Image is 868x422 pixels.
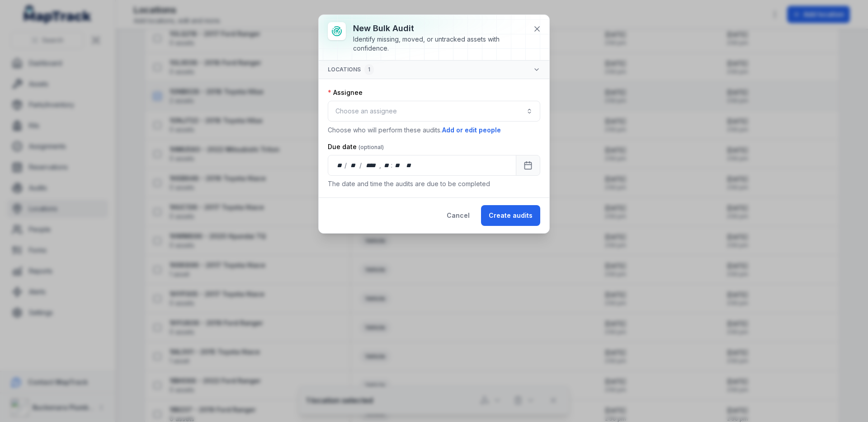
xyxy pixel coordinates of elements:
button: Cancel [439,205,477,226]
div: / [344,161,348,170]
div: 1 [364,64,374,75]
div: : [391,161,393,170]
button: Calendar [516,155,540,176]
div: Identify missing, moved, or untracked assets with confidence. [353,35,526,53]
div: day, [335,161,344,170]
div: / [359,161,363,170]
p: Choose who will perform these audits. [328,125,540,135]
label: Assignee [328,88,363,97]
button: locations1 [319,61,549,79]
p: The date and time the audits are due to be completed [328,179,540,188]
div: am/pm, [404,161,414,170]
button: Add or edit people [442,125,501,135]
div: year, [363,161,379,170]
div: month, [348,161,360,170]
button: Create audits [481,205,540,226]
span: locations [328,64,374,75]
div: minute, [393,161,402,170]
button: Choose an assignee [328,101,540,122]
label: Due date [328,142,384,151]
div: , [379,161,382,170]
h3: New bulk audit [353,22,526,35]
div: hour, [382,161,391,170]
